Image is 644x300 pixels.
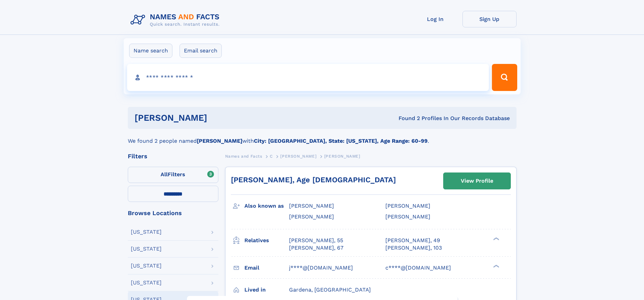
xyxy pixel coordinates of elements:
[492,64,517,91] button: Search Button
[254,138,428,144] b: City: [GEOGRAPHIC_DATA], State: [US_STATE], Age Range: 60-99
[289,213,334,220] span: [PERSON_NAME]
[289,237,343,244] a: [PERSON_NAME], 55
[244,262,289,274] h3: Email
[131,280,162,285] div: [US_STATE]
[461,173,493,189] div: View Profile
[131,263,162,269] div: [US_STATE]
[231,176,396,184] a: [PERSON_NAME], Age [DEMOGRAPHIC_DATA]
[197,138,242,144] b: [PERSON_NAME]
[408,11,462,27] a: Log In
[280,154,316,159] span: [PERSON_NAME]
[180,44,222,58] label: Email search
[270,152,273,160] a: C
[244,284,289,296] h3: Lived in
[303,115,510,122] div: Found 2 Profiles In Our Records Database
[128,153,218,159] div: Filters
[492,236,500,241] div: ❯
[324,154,360,159] span: [PERSON_NAME]
[127,64,489,91] input: search input
[289,244,343,252] a: [PERSON_NAME], 67
[385,244,442,252] a: [PERSON_NAME], 103
[444,173,510,189] a: View Profile
[244,200,289,212] h3: Also known as
[128,167,218,183] label: Filters
[131,246,162,252] div: [US_STATE]
[385,213,430,220] span: [PERSON_NAME]
[492,264,500,268] div: ❯
[385,203,430,209] span: [PERSON_NAME]
[385,237,440,244] a: [PERSON_NAME], 49
[280,152,316,160] a: [PERSON_NAME]
[289,286,371,293] span: Gardena, [GEOGRAPHIC_DATA]
[129,44,172,58] label: Name search
[270,154,273,159] span: C
[462,11,517,27] a: Sign Up
[289,203,334,209] span: [PERSON_NAME]
[161,171,168,178] span: All
[131,229,162,235] div: [US_STATE]
[244,235,289,246] h3: Relatives
[128,11,225,29] img: Logo Names and Facts
[128,129,517,145] div: We found 2 people named with .
[225,152,262,160] a: Names and Facts
[135,114,303,122] h1: [PERSON_NAME]
[128,210,218,216] div: Browse Locations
